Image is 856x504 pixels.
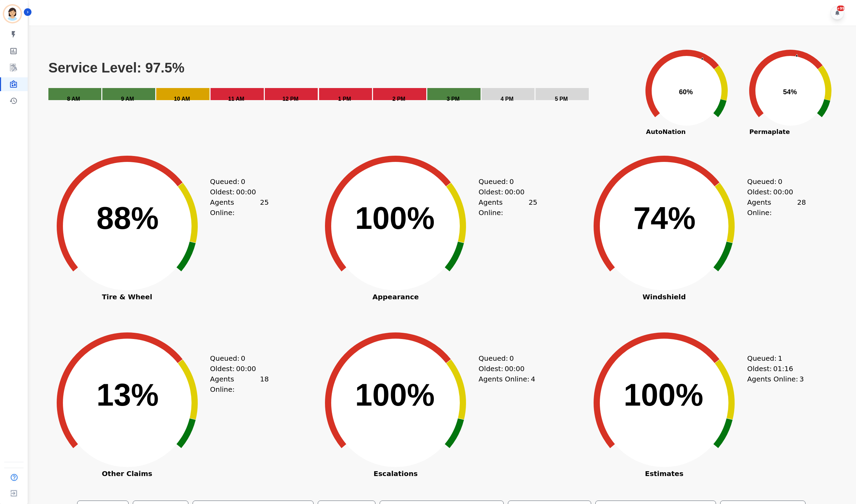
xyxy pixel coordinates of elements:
text: 100% [624,378,703,412]
div: Queued: [478,353,530,364]
div: Oldest: [747,364,799,374]
text: 8 AM [67,96,80,102]
text: 74% [633,201,696,235]
span: 00:00 [236,187,256,197]
span: 0 [509,176,514,187]
div: Queued: [478,176,530,187]
span: Tire & Wheel [41,293,214,300]
div: Agents Online: [747,197,806,218]
text: 2 PM [392,96,405,102]
span: 0 [241,176,245,187]
span: 25 [260,197,269,218]
span: 00:00 [236,364,256,374]
svg: Service Level: 97.5% [48,60,633,112]
span: Escalations [309,470,482,477]
span: Other Claims [41,470,214,477]
text: 100% [355,378,435,412]
span: 00:00 [505,187,525,197]
span: 4 [531,374,536,384]
span: 0 [778,176,782,187]
span: 0 [241,353,245,364]
span: Windshield [578,293,751,300]
text: 88% [96,201,159,235]
span: 18 [260,374,269,395]
span: Permaplate [738,127,801,136]
span: AutoNation [635,127,697,136]
span: Appearance [309,293,482,300]
img: Bordered avatar [4,6,21,22]
text: 13% [96,378,159,412]
text: 11 AM [228,96,244,102]
text: 60% [679,88,693,96]
span: 01:16 [773,364,793,374]
div: Oldest: [210,187,262,197]
div: Queued: [747,176,799,187]
text: 9 AM [121,96,134,102]
span: Estimates [578,470,751,477]
div: Agents Online: [210,197,269,218]
text: 1 PM [338,96,351,102]
span: 1 [778,353,782,364]
text: Service Level: 97.5% [48,60,185,75]
div: Oldest: [747,187,799,197]
div: Oldest: [210,364,262,374]
div: Agents Online: [747,374,806,384]
span: 28 [797,197,806,218]
div: Agents Online: [478,374,537,384]
div: Oldest: [478,364,530,374]
span: 3 [799,374,804,384]
text: 10 AM [174,96,190,102]
div: Oldest: [478,187,530,197]
span: 00:00 [773,187,793,197]
span: 25 [529,197,537,218]
text: 12 PM [282,96,298,102]
text: 100% [355,201,435,235]
div: Queued: [210,176,262,187]
span: 00:00 [505,364,525,374]
text: 4 PM [501,96,513,102]
text: 54% [783,88,797,96]
div: Queued: [210,353,262,364]
text: 5 PM [555,96,568,102]
div: +99 [837,6,845,11]
span: 0 [509,353,514,364]
div: Queued: [747,353,799,364]
text: 3 PM [447,96,459,102]
div: Agents Online: [210,374,269,395]
div: Agents Online: [478,197,537,218]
